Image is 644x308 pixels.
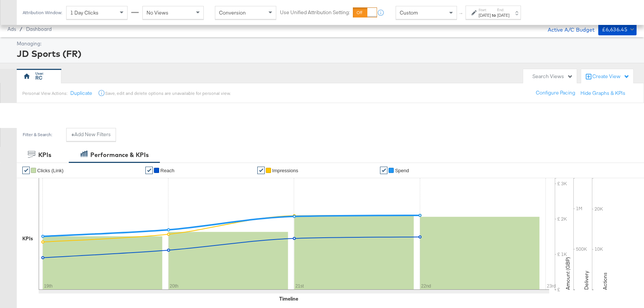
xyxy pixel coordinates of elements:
label: Start: [479,7,491,12]
div: Managing: [17,40,635,47]
strong: + [71,131,74,138]
div: Active A/C Budget [540,23,595,35]
div: JD Sports (FR) [17,47,635,60]
span: Reach [160,168,174,173]
span: Spend [395,168,409,173]
div: Save, edit and delete options are unavailable for personal view. [105,90,231,96]
text: Delivery [583,271,590,290]
button: Configure Pacing [531,86,580,100]
span: ↑ [458,13,465,15]
span: Custom [400,9,418,16]
div: KPIs [22,235,33,242]
div: KPIs [38,151,51,159]
div: Personal View Actions: [22,90,67,96]
a: Dashboard [26,26,52,32]
div: Filter & Search: [22,132,52,137]
button: Hide Graphs & KPIs [580,90,625,97]
label: Use Unified Attribution Setting: [280,9,350,16]
button: £6,636.45 [598,23,637,35]
label: End: [497,7,509,12]
strong: to [491,12,497,18]
span: Impressions [272,168,298,173]
div: Attribution Window: [22,10,62,15]
span: Conversion [219,9,246,16]
button: Duplicate [70,90,92,97]
div: Performance & KPIs [90,151,149,159]
a: ✔ [145,167,153,174]
span: Ads [7,26,16,32]
text: Actions [602,272,608,290]
a: ✔ [22,167,30,174]
span: No Views [146,9,168,16]
span: 1 Day Clicks [70,9,99,16]
a: ✔ [257,167,265,174]
button: +Add New Filters [66,128,116,141]
div: Create View [592,73,629,80]
span: Clicks (Link) [37,168,64,173]
div: [DATE] [479,12,491,18]
a: ✔ [380,167,387,174]
div: £6,636.45 [602,25,628,34]
div: RC [35,74,42,81]
text: Amount (GBP) [564,257,571,290]
div: [DATE] [497,12,509,18]
div: Timeline [279,295,298,302]
span: / [16,26,26,32]
div: Search Views [532,73,573,80]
